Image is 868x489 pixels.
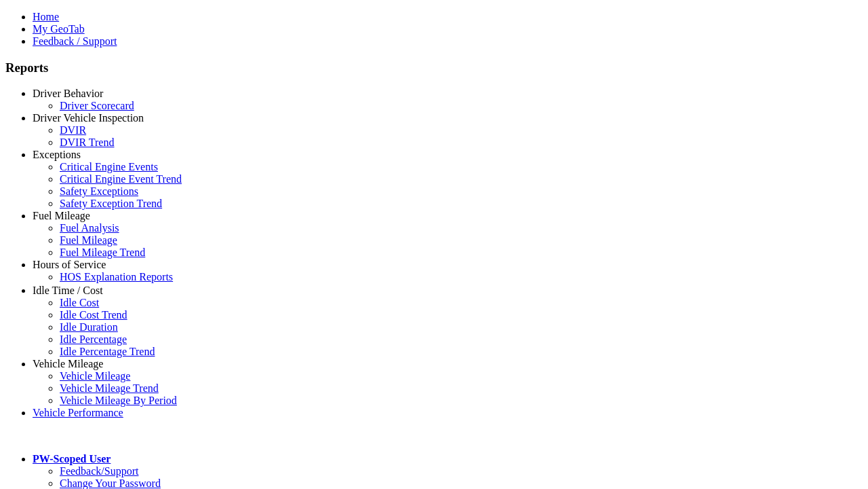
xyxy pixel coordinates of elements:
[60,395,177,406] a: Vehicle Mileage By Period
[33,23,85,35] a: My GeoTab
[60,283,188,295] a: HOS Violation Audit Reports
[33,453,111,465] a: PW-Scoped User
[5,60,863,75] h3: Reports
[60,382,159,394] a: Vehicle Mileage Trend
[33,88,103,99] a: Driver Behavior
[60,477,161,489] a: Change Your Password
[33,210,90,221] a: Fuel Mileage
[33,149,81,160] a: Exceptions
[60,100,134,111] a: Driver Scorecard
[33,358,103,369] a: Vehicle Mileage
[60,271,173,283] a: HOS Explanation Reports
[60,247,145,258] a: Fuel Mileage Trend
[33,259,106,270] a: Hours of Service
[33,112,144,124] a: Driver Vehicle Inspection
[60,297,99,308] a: Idle Cost
[60,173,182,185] a: Critical Engine Event Trend
[60,124,86,136] a: DVIR
[33,35,117,47] a: Feedback / Support
[60,333,127,345] a: Idle Percentage
[60,185,138,197] a: Safety Exceptions
[33,407,123,418] a: Vehicle Performance
[60,234,117,246] a: Fuel Mileage
[60,321,118,333] a: Idle Duration
[60,137,114,148] a: DVIR Trend
[60,346,155,357] a: Idle Percentage Trend
[60,370,130,382] a: Vehicle Mileage
[60,465,138,477] a: Feedback/Support
[60,309,127,321] a: Idle Cost Trend
[60,222,119,234] a: Fuel Analysis
[60,198,162,209] a: Safety Exception Trend
[33,11,59,22] a: Home
[60,161,158,173] a: Critical Engine Events
[33,285,103,296] a: Idle Time / Cost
